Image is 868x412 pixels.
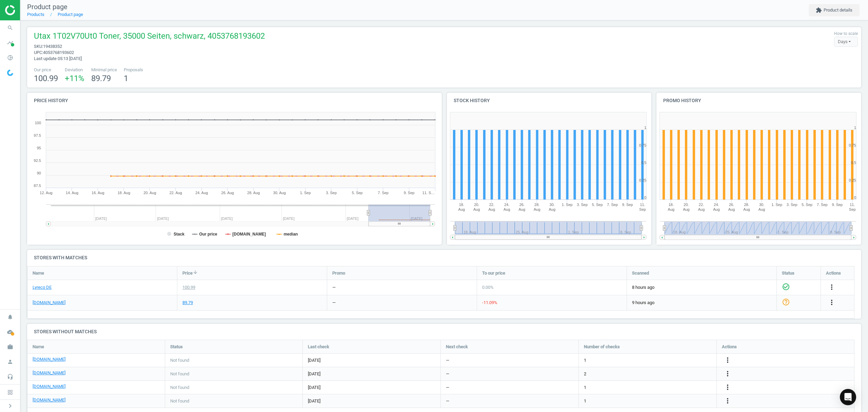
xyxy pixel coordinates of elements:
[5,5,53,15] img: ajHJNr6hYgQAAAAASUVORK5CYII=
[639,207,646,211] tspan: Sep
[849,143,856,147] text: 0.75
[828,298,836,307] button: more_vert
[2,401,19,410] button: chevron_right
[834,31,858,37] label: How to scale
[37,171,41,175] text: 90
[519,203,524,207] tspan: 26.
[33,397,65,403] a: [DOMAIN_NAME]
[828,298,836,306] i: more_vert
[4,36,17,49] i: timeline
[33,284,52,291] a: Lyreco DE
[489,203,494,207] tspan: 22.
[482,285,494,290] span: 0.00 %
[772,203,783,207] tspan: 1. Sep
[459,203,464,207] tspan: 18.
[787,203,797,207] tspan: 3. Sep
[34,50,43,55] span: upc :
[724,397,732,405] i: more_vert
[639,143,646,147] text: 0.75
[849,178,856,182] text: 0.25
[193,269,198,275] i: arrow_downward
[728,207,735,211] tspan: Aug
[124,67,143,73] span: Proposals
[174,232,184,237] tspan: Stack
[33,300,65,306] a: [DOMAIN_NAME]
[474,203,479,207] tspan: 20.
[504,207,510,211] tspan: Aug
[622,203,633,207] tspan: 9. Sep
[817,203,828,207] tspan: 7. Sep
[332,270,345,276] span: Promo
[518,207,525,211] tspan: Aug
[4,311,17,323] i: notifications
[91,67,117,73] span: Minimal price
[422,191,435,195] tspan: 11. S…
[482,300,497,305] span: -11.09 %
[232,232,266,237] tspan: [DOMAIN_NAME]
[221,191,234,195] tspan: 26. Aug
[446,385,449,391] span: —
[632,300,771,306] span: 9 hours ago
[713,207,720,211] tspan: Aug
[488,207,495,211] tspan: Aug
[724,370,732,378] i: more_vert
[33,344,44,350] span: Name
[683,207,690,211] tspan: Aug
[832,203,843,207] tspan: 9. Sep
[534,207,540,211] tspan: Aug
[352,191,363,195] tspan: 5. Sep
[584,371,586,377] span: 2
[782,270,794,276] span: Status
[816,7,822,13] i: extension
[577,203,588,207] tspan: 3. Sep
[34,31,265,43] span: Utax 1T02V70Ut0 Toner, 35000 Seiten, schwarz, 4053768193602
[854,126,856,130] text: 1
[34,44,43,49] span: sku :
[4,51,17,64] i: pie_chart_outlined
[34,158,41,163] text: 92.5
[34,74,58,83] span: 100.99
[27,93,442,109] h4: Price history
[33,356,65,362] a: [DOMAIN_NAME]
[782,282,790,291] i: check_circle_outline
[308,357,435,363] span: [DATE]
[300,191,311,195] tspan: 1. Sep
[759,203,764,207] tspan: 30.
[170,385,189,391] span: Not found
[534,203,539,207] tspan: 28.
[65,67,84,73] span: Deviation
[849,207,856,211] tspan: Sep
[4,325,17,338] i: cloud_done
[724,356,732,364] i: more_vert
[332,284,336,291] div: —
[308,371,435,377] span: [DATE]
[43,50,74,55] span: 4053768193602
[4,355,17,368] i: person
[170,357,189,363] span: Not found
[27,324,861,340] h4: Stores without matches
[143,191,156,195] tspan: 20. Aug
[308,398,435,404] span: [DATE]
[378,191,389,195] tspan: 7. Sep
[283,232,298,237] tspan: median
[27,12,44,17] a: Products
[182,300,193,306] div: 89.79
[607,203,618,207] tspan: 7. Sep
[656,93,861,109] h4: Promo history
[834,37,858,47] div: Days
[27,250,861,266] h4: Stores with matches
[404,191,415,195] tspan: 9. Sep
[826,270,841,276] span: Actions
[584,344,620,350] span: Number of checks
[840,389,856,405] div: Open Intercom Messenger
[4,340,17,353] i: work
[802,203,813,207] tspan: 5. Sep
[684,203,689,207] tspan: 20.
[170,371,189,377] span: Not found
[632,270,649,276] span: Scanned
[446,371,449,377] span: —
[668,207,675,211] tspan: Aug
[65,74,84,83] span: +11 %
[124,74,128,83] span: 1
[828,283,836,291] i: more_vert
